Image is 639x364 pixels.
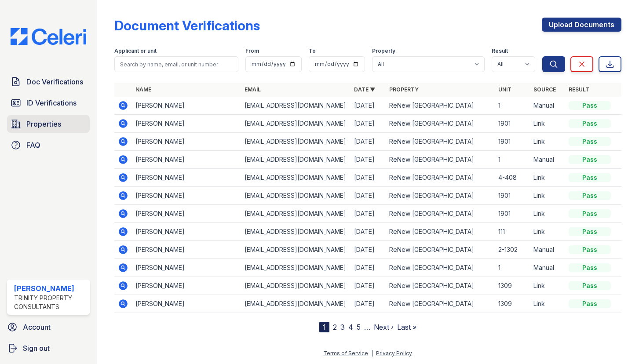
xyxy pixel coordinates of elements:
[495,295,530,313] td: 1309
[135,86,151,93] a: Name
[386,169,495,187] td: ReNew [GEOGRAPHIC_DATA]
[530,97,565,115] td: Manual
[386,115,495,133] td: ReNew [GEOGRAPHIC_DATA]
[495,241,530,259] td: 2-1302
[530,295,565,313] td: Link
[386,277,495,295] td: ReNew [GEOGRAPHIC_DATA]
[371,350,373,357] div: |
[569,119,611,128] div: Pass
[4,339,93,357] button: Sign out
[495,223,530,241] td: 111
[530,115,565,133] td: Link
[569,245,611,254] div: Pass
[351,115,386,133] td: [DATE]
[389,86,419,93] a: Property
[386,295,495,313] td: ReNew [GEOGRAPHIC_DATA]
[495,259,530,277] td: 1
[495,151,530,169] td: 1
[374,323,394,331] a: Next ›
[495,205,530,223] td: 1901
[132,169,241,187] td: [PERSON_NAME]
[340,323,345,331] a: 3
[7,136,90,154] a: FAQ
[386,187,495,205] td: ReNew [GEOGRAPHIC_DATA]
[495,133,530,151] td: 1901
[495,115,530,133] td: 1901
[498,86,511,93] a: Unit
[351,205,386,223] td: [DATE]
[351,133,386,151] td: [DATE]
[351,151,386,169] td: [DATE]
[386,133,495,151] td: ReNew [GEOGRAPHIC_DATA]
[26,76,83,87] span: Doc Verifications
[386,223,495,241] td: ReNew [GEOGRAPHIC_DATA]
[319,322,329,332] div: 1
[351,169,386,187] td: [DATE]
[241,205,351,223] td: [EMAIL_ADDRESS][DOMAIN_NAME]
[354,86,375,93] a: Date ▼
[4,318,93,336] a: Account
[495,187,530,205] td: 1901
[530,205,565,223] td: Link
[376,350,412,357] a: Privacy Policy
[132,241,241,259] td: [PERSON_NAME]
[386,259,495,277] td: ReNew [GEOGRAPHIC_DATA]
[132,187,241,205] td: [PERSON_NAME]
[530,241,565,259] td: Manual
[530,133,565,151] td: Link
[569,101,611,110] div: Pass
[348,323,353,331] a: 4
[23,343,50,353] span: Sign out
[351,187,386,205] td: [DATE]
[245,47,259,55] label: From
[241,97,351,115] td: [EMAIL_ADDRESS][DOMAIN_NAME]
[132,277,241,295] td: [PERSON_NAME]
[386,241,495,259] td: ReNew [GEOGRAPHIC_DATA]
[7,94,90,112] a: ID Verifications
[495,277,530,295] td: 1309
[7,115,90,133] a: Properties
[7,73,90,91] a: Doc Verifications
[357,323,361,331] a: 5
[530,169,565,187] td: Link
[397,323,416,331] a: Last »
[569,137,611,146] div: Pass
[241,151,351,169] td: [EMAIL_ADDRESS][DOMAIN_NAME]
[241,187,351,205] td: [EMAIL_ADDRESS][DOMAIN_NAME]
[351,277,386,295] td: [DATE]
[241,295,351,313] td: [EMAIL_ADDRESS][DOMAIN_NAME]
[386,97,495,115] td: ReNew [GEOGRAPHIC_DATA]
[132,151,241,169] td: [PERSON_NAME]
[351,259,386,277] td: [DATE]
[132,223,241,241] td: [PERSON_NAME]
[245,86,261,93] a: Email
[132,115,241,133] td: [PERSON_NAME]
[4,28,93,45] img: CE_Logo_Blue-a8612792a0a2168367f1c8372b55b34899dd931a85d93a1a3d3e32e68fde9ad4.png
[241,223,351,241] td: [EMAIL_ADDRESS][DOMAIN_NAME]
[351,223,386,241] td: [DATE]
[533,86,556,93] a: Source
[241,133,351,151] td: [EMAIL_ADDRESS][DOMAIN_NAME]
[132,205,241,223] td: [PERSON_NAME]
[495,169,530,187] td: 4-408
[569,173,611,182] div: Pass
[132,295,241,313] td: [PERSON_NAME]
[569,281,611,290] div: Pass
[14,283,86,294] div: [PERSON_NAME]
[530,277,565,295] td: Link
[114,47,157,55] label: Applicant or unit
[569,263,611,272] div: Pass
[542,18,621,32] a: Upload Documents
[241,115,351,133] td: [EMAIL_ADDRESS][DOMAIN_NAME]
[132,97,241,115] td: [PERSON_NAME]
[23,322,51,332] span: Account
[26,119,61,129] span: Properties
[333,323,337,331] a: 2
[492,47,508,55] label: Result
[309,47,316,55] label: To
[351,241,386,259] td: [DATE]
[351,295,386,313] td: [DATE]
[372,47,395,55] label: Property
[530,151,565,169] td: Manual
[569,86,589,93] a: Result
